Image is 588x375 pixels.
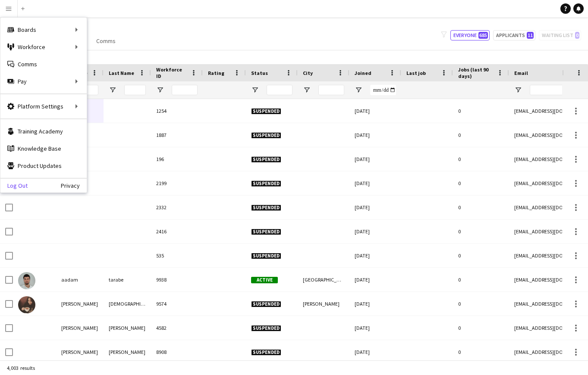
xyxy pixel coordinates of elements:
a: Knowledge Base [0,140,87,157]
span: Rating [208,70,224,76]
div: Pay [0,73,87,90]
div: [DATE] [349,123,401,147]
input: Status Filter Input [267,85,292,95]
a: Log Out [0,182,28,189]
a: Comms [0,56,87,73]
span: Suspended [251,253,281,259]
button: Open Filter Menu [251,86,259,94]
a: Product Updates [0,157,87,174]
div: 0 [453,292,509,316]
span: Last job [406,70,426,76]
input: Workforce ID Filter Input [172,85,198,95]
span: Joined [355,70,371,76]
button: Open Filter Menu [355,86,362,94]
div: tarabe [104,268,151,291]
button: Open Filter Menu [156,86,164,94]
span: Suspended [251,349,281,356]
div: 2416 [151,220,203,243]
span: Suspended [251,205,281,211]
div: 0 [453,147,509,171]
div: Workforce [0,38,87,56]
div: 0 [453,195,509,219]
div: 0 [453,244,509,267]
div: [GEOGRAPHIC_DATA] [298,268,349,291]
span: Suspended [251,301,281,307]
span: Suspended [251,229,281,235]
div: 0 [453,171,509,195]
div: aadam [56,268,104,291]
div: [PERSON_NAME] [56,340,104,364]
div: [DATE] [349,268,401,291]
div: [DATE] [349,147,401,171]
div: 2332 [151,195,203,219]
input: City Filter Input [318,85,344,95]
div: 535 [151,244,203,267]
div: [DATE] [349,195,401,219]
div: [DATE] [349,340,401,364]
div: [DATE] [349,220,401,243]
div: 4582 [151,316,203,340]
div: 1254 [151,99,203,123]
div: [PERSON_NAME] [56,292,104,316]
a: Privacy [61,182,87,189]
input: First Name Filter Input [77,85,98,95]
span: Last Name [109,70,134,76]
div: Platform Settings [0,98,87,115]
div: [DATE] [349,292,401,316]
div: 9574 [151,292,203,316]
button: Open Filter Menu [303,86,311,94]
span: Email [514,70,528,76]
span: Suspended [251,325,281,332]
img: Aakriti Jain [18,296,35,313]
span: 685 [478,32,488,39]
span: Suspended [251,180,281,187]
a: Training Academy [0,123,87,140]
div: [PERSON_NAME] [56,316,104,340]
div: [DATE] [349,316,401,340]
div: 0 [453,316,509,340]
span: City [303,70,313,76]
div: 0 [453,123,509,147]
span: Jobs (last 90 days) [458,66,494,79]
div: [DEMOGRAPHIC_DATA] [104,292,151,316]
span: Suspended [251,156,281,163]
div: 1887 [151,123,203,147]
button: Open Filter Menu [109,86,116,94]
div: [PERSON_NAME] [104,316,151,340]
div: 2199 [151,171,203,195]
a: Comms [93,35,119,46]
div: [PERSON_NAME] [298,292,349,316]
span: Suspended [251,132,281,139]
div: 0 [453,99,509,123]
input: Joined Filter Input [370,85,396,95]
div: 8908 [151,340,203,364]
button: Open Filter Menu [514,86,522,94]
div: 196 [151,147,203,171]
div: 0 [453,340,509,364]
button: Everyone685 [450,30,490,40]
div: Boards [0,21,87,38]
img: aadam tarabe [18,272,35,289]
button: Applicants11 [493,30,535,40]
div: [DATE] [349,244,401,267]
span: Suspended [251,108,281,115]
span: Status [251,70,268,76]
span: Active [251,277,278,283]
div: [PERSON_NAME] [104,340,151,364]
span: Workforce ID [156,66,187,79]
span: Comms [96,37,116,45]
div: 0 [453,220,509,243]
span: 11 [527,32,534,39]
input: Last Name Filter Input [124,85,146,95]
div: 0 [453,268,509,291]
div: [DATE] [349,99,401,123]
div: 9938 [151,268,203,291]
div: [DATE] [349,171,401,195]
